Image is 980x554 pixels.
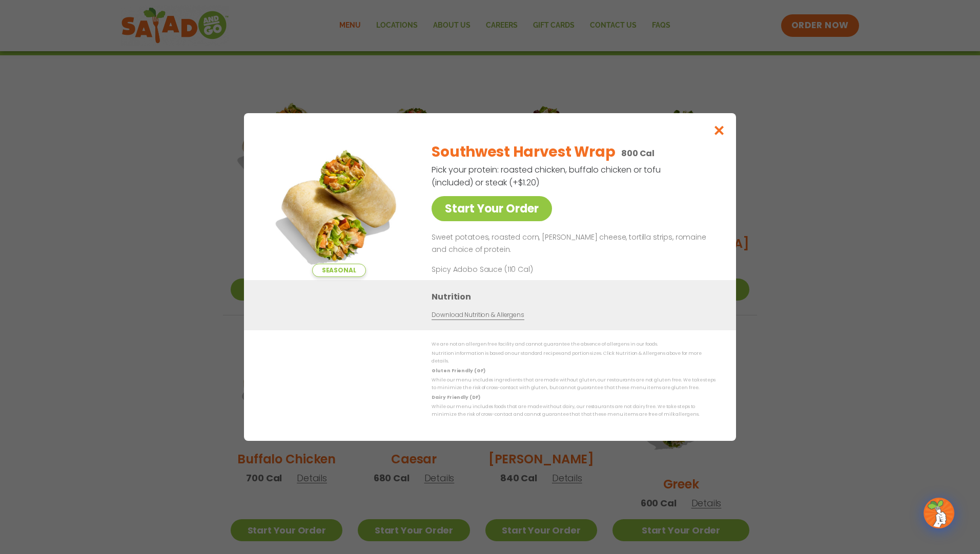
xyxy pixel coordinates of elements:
[432,350,716,366] p: Nutrition information is based on our standard recipes and portion sizes. Click Nutrition & Aller...
[312,264,366,277] span: Seasonal
[432,141,615,163] h2: Southwest Harvest Wrap
[432,163,662,189] p: Pick your protein: roasted chicken, buffalo chicken or tofu (included) or steak (+$1.20)
[432,376,716,392] p: While our menu includes ingredients that are made without gluten, our restaurants are not gluten ...
[432,403,716,419] p: While our menu includes foods that are made without dairy, our restaurants are not dairy free. We...
[432,368,485,374] strong: Gluten Friendly (GF)
[621,147,655,160] p: 800 Cal
[432,290,721,303] h3: Nutrition
[925,499,953,527] img: wpChatIcon
[432,340,716,348] p: We are not an allergen free facility and cannot guarantee the absence of allergens in our foods.
[703,113,736,147] button: Close modal
[432,310,524,320] a: Download Nutrition & Allergens
[432,196,552,221] a: Start Your Order
[432,394,480,400] strong: Dairy Friendly (DF)
[267,134,411,277] img: Featured product photo for Southwest Harvest Wrap
[432,264,621,275] p: Spicy Adobo Sauce (110 Cal)
[432,231,711,256] p: Sweet potatoes, roasted corn, [PERSON_NAME] cheese, tortilla strips, romaine and choice of protein.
